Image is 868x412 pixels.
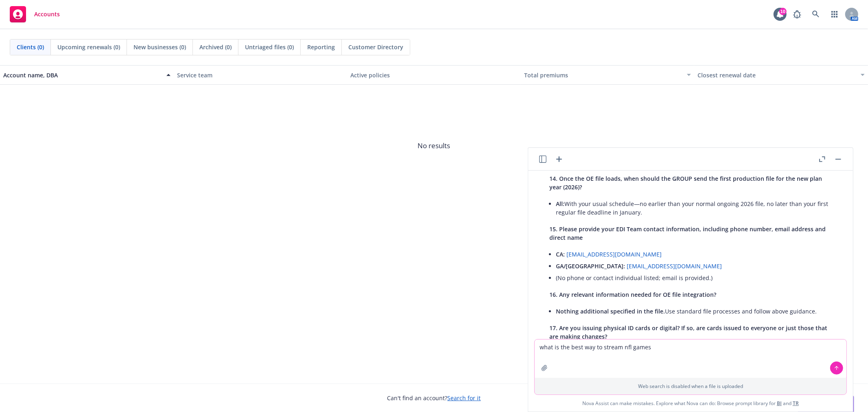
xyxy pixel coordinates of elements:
span: Customer Directory [348,43,403,51]
span: Nova Assist can make mistakes. Explore what Nova can do: Browse prompt library for and [531,395,850,412]
span: Upcoming renewals (0) [57,43,120,51]
span: 15. Please provide your EDI Team contact information, including phone number, email address and d... [549,225,826,241]
span: All: [556,200,564,208]
li: Use standard file processes and follow above guidance. [556,305,832,317]
span: Archived (0) [199,43,232,51]
div: 10 [779,8,787,15]
div: Total premiums [524,71,682,79]
button: Active policies [347,65,521,85]
li: (No phone or contact individual listed; email is provided.) [556,272,832,284]
div: Closest renewal date [697,71,856,79]
span: Clients (0) [17,43,44,51]
span: CA: [556,250,565,258]
a: Search [808,6,824,22]
a: [EMAIL_ADDRESS][DOMAIN_NAME] [566,250,662,258]
textarea: what is the best way to stream nfl games [535,340,846,378]
span: New businesses (0) [133,43,186,51]
span: Accounts [34,11,60,18]
div: Account name, DBA [3,71,162,79]
span: Can't find an account? [387,394,481,402]
span: Nothing additional specified in the file. [556,307,665,315]
a: Report a Bug [789,6,805,22]
a: [EMAIL_ADDRESS][DOMAIN_NAME] [627,262,722,270]
span: Reporting [307,43,335,51]
a: BI [777,400,782,407]
div: Service team [177,71,344,79]
button: Closest renewal date [694,65,868,85]
button: Total premiums [521,65,695,85]
button: Service team [174,65,348,85]
a: Switch app [826,6,843,22]
span: 16. Any relevant information needed for OE file integration? [549,291,716,298]
li: With your usual schedule—no earlier than your normal ongoing 2026 file, no later than your first ... [556,198,832,218]
a: Search for it [448,394,481,402]
a: Accounts [7,3,63,26]
span: 17. Are you issuing physical ID cards or digital? If so, are cards issued to everyone or just tho... [549,324,827,340]
a: TR [793,400,799,407]
span: GA/[GEOGRAPHIC_DATA]: [556,262,625,270]
span: 14. Once the OE file loads, when should the GROUP send the first production file for the new plan... [549,175,822,191]
p: Web search is disabled when a file is uploaded [540,383,842,390]
div: Active policies [350,71,518,79]
span: Untriaged files (0) [245,43,294,51]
